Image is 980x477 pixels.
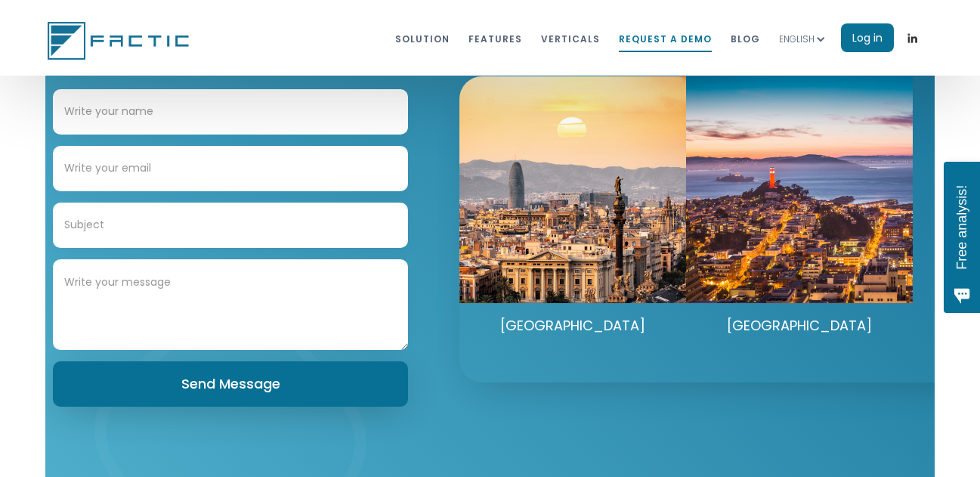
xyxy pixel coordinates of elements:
[841,23,894,52] a: Log in
[731,24,760,52] a: blog
[541,24,600,52] a: VERTICALS
[459,303,686,333] div: [GEOGRAPHIC_DATA]
[619,24,712,52] a: REQUEST A DEMO
[395,24,450,52] a: Solution
[468,24,522,52] a: features
[53,361,408,407] input: Send Message
[53,203,408,248] input: Subject
[53,89,408,135] input: Write your name
[686,303,913,333] div: [GEOGRAPHIC_DATA]
[53,89,408,407] form: Contact Form
[779,14,841,62] div: ENGLISH
[779,32,815,47] div: ENGLISH
[53,146,408,191] input: Write your email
